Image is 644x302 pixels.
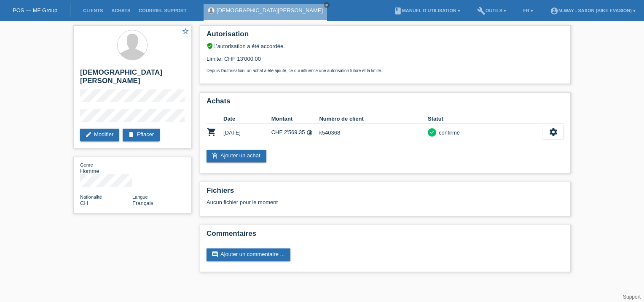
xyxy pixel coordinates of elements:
[519,8,537,13] a: FR ▾
[80,129,119,141] a: editModifier
[182,27,189,35] i: star_border
[306,129,313,136] i: Taux fixes (12 versements)
[550,7,558,15] i: account_circle
[207,68,564,73] p: Depuis l’autorisation, un achat a été ajouté, ce qui influence une autorisation future et la limite.
[107,8,134,13] a: Achats
[212,251,218,258] i: comment
[223,114,271,124] th: Date
[217,7,323,13] a: [DEMOGRAPHIC_DATA][PERSON_NAME]
[128,131,134,138] i: delete
[549,127,558,137] i: settings
[207,43,213,49] i: verified_user
[207,127,217,137] i: POSP00027888
[80,162,93,167] span: Genre
[80,194,102,200] span: Nationalité
[324,2,330,8] a: close
[271,124,319,141] td: CHF 2'569.35
[477,7,486,15] i: build
[319,114,428,124] th: Numéro de client
[319,124,428,141] td: k540368
[207,248,290,261] a: commentAjouter un commentaire ...
[473,8,510,13] a: buildOutils ▾
[80,68,185,89] h2: [DEMOGRAPHIC_DATA][PERSON_NAME]
[132,194,148,200] span: Langue
[394,7,402,15] i: book
[623,294,641,300] a: Support
[134,8,191,13] a: Courriel Support
[389,8,464,13] a: bookManuel d’utilisation ▾
[271,114,319,124] th: Montant
[207,150,266,162] a: add_shopping_cartAjouter un achat
[85,131,92,138] i: edit
[207,49,564,73] div: Limite: CHF 13'000.00
[207,186,564,199] h2: Fichiers
[428,114,543,124] th: Statut
[207,199,464,205] div: Aucun fichier pour le moment
[79,8,107,13] a: Clients
[207,43,564,49] div: L’autorisation a été accordée.
[207,97,564,110] h2: Achats
[207,30,564,43] h2: Autorisation
[132,200,153,206] span: Français
[436,128,460,137] div: confirmé
[123,129,160,141] a: deleteEffacer
[546,8,640,13] a: account_circlem-way - Saxon (Bike Evasion) ▾
[207,229,564,242] h2: Commentaires
[80,200,88,206] span: Suisse
[223,124,271,141] td: [DATE]
[80,162,132,174] div: Homme
[182,27,189,36] a: star_border
[429,129,435,135] i: check
[325,3,329,7] i: close
[13,7,57,13] a: POS — MF Group
[212,152,218,159] i: add_shopping_cart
